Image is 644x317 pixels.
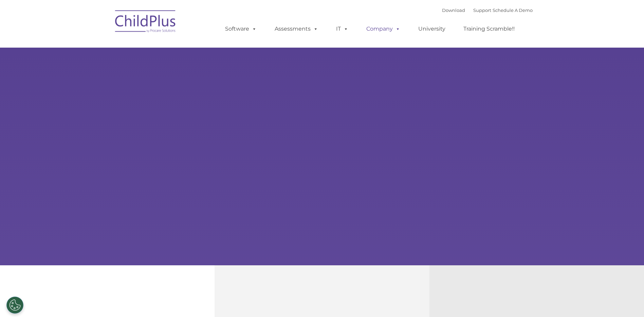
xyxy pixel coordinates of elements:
a: University [411,22,452,36]
a: Software [218,22,263,36]
button: Cookies Settings [6,297,23,314]
a: Download [442,7,465,13]
a: IT [329,22,355,36]
a: Schedule A Demo [493,7,533,13]
font: | [442,7,533,13]
a: Training Scramble!! [457,22,521,36]
a: Support [473,7,491,13]
img: ChildPlus by Procare Solutions [112,5,180,39]
a: Company [360,22,407,36]
a: Assessments [268,22,325,36]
